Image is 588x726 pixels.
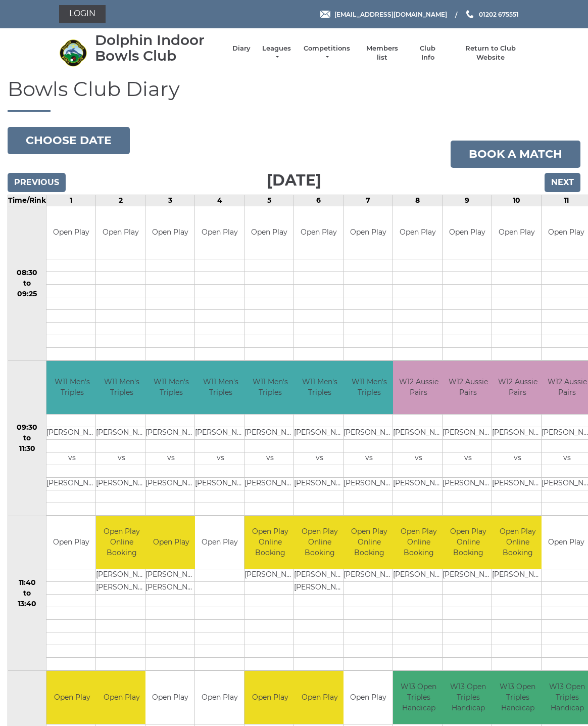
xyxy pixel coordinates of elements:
[492,206,541,259] td: Open Play
[195,516,244,569] td: Open Play
[443,361,494,414] td: W12 Aussie Pairs
[244,569,296,582] td: [PERSON_NAME]
[145,452,197,465] td: vs
[145,516,197,569] td: Open Play
[294,452,345,465] td: vs
[393,477,444,490] td: [PERSON_NAME]
[46,671,97,724] td: Open Play
[46,477,97,490] td: [PERSON_NAME]
[244,206,293,259] td: Open Play
[46,427,97,439] td: [PERSON_NAME]
[393,452,444,465] td: vs
[8,361,46,516] td: 09:30 to 11:30
[195,195,244,206] td: 4
[465,10,519,19] a: Phone us 01202 675551
[344,206,393,259] td: Open Play
[96,569,147,582] td: [PERSON_NAME]
[393,671,444,724] td: W13 Open Triples Handicap
[294,361,345,414] td: W11 Men's Triples
[8,195,46,206] td: Time/Rink
[320,11,330,18] img: Email
[195,477,246,490] td: [PERSON_NAME]
[492,452,543,465] td: vs
[451,141,580,168] a: Book a match
[145,427,197,439] td: [PERSON_NAME]
[294,671,345,724] td: Open Play
[492,195,542,206] td: 10
[46,361,97,414] td: W11 Men's Triples
[294,195,344,206] td: 6
[195,671,244,724] td: Open Play
[8,516,46,671] td: 11:40 to 13:40
[96,361,147,414] td: W11 Men's Triples
[244,427,296,439] td: [PERSON_NAME]
[261,44,292,62] a: Leagues
[95,32,222,64] div: Dolphin Indoor Bowls Club
[294,206,343,259] td: Open Play
[46,195,96,206] td: 1
[443,452,494,465] td: vs
[393,516,444,569] td: Open Play Online Booking
[303,44,351,62] a: Competitions
[244,195,294,206] td: 5
[479,10,519,18] span: 01202 675551
[244,361,296,414] td: W11 Men's Triples
[96,582,147,595] td: [PERSON_NAME]
[232,44,251,53] a: Diary
[453,44,529,62] a: Return to Club Website
[413,44,443,62] a: Club Info
[443,516,494,569] td: Open Play Online Booking
[344,477,395,490] td: [PERSON_NAME]
[96,477,147,490] td: [PERSON_NAME]
[244,477,296,490] td: [PERSON_NAME]
[46,452,97,465] td: vs
[8,78,580,112] h1: Bowls Club Diary
[294,477,345,490] td: [PERSON_NAME]
[344,671,393,724] td: Open Play
[145,361,197,414] td: W11 Men's Triples
[294,516,345,569] td: Open Play Online Booking
[59,5,106,23] a: Login
[393,569,444,582] td: [PERSON_NAME]
[443,569,494,582] td: [PERSON_NAME]
[443,206,492,259] td: Open Play
[145,477,197,490] td: [PERSON_NAME]
[96,452,147,465] td: vs
[46,516,95,569] td: Open Play
[443,427,494,439] td: [PERSON_NAME]
[393,206,442,259] td: Open Play
[344,195,393,206] td: 7
[344,569,395,582] td: [PERSON_NAME]
[145,569,197,582] td: [PERSON_NAME]
[96,206,145,259] td: Open Play
[443,195,492,206] td: 9
[8,173,66,192] input: Previous
[96,516,147,569] td: Open Play Online Booking
[244,452,296,465] td: vs
[545,173,580,192] input: Next
[195,452,246,465] td: vs
[145,206,194,259] td: Open Play
[492,671,543,724] td: W13 Open Triples Handicap
[244,516,296,569] td: Open Play Online Booking
[393,195,443,206] td: 8
[8,127,130,154] button: Choose date
[46,206,95,259] td: Open Play
[244,671,296,724] td: Open Play
[492,477,543,490] td: [PERSON_NAME]
[344,452,395,465] td: vs
[492,427,543,439] td: [PERSON_NAME]
[96,195,145,206] td: 2
[361,44,403,62] a: Members list
[492,516,543,569] td: Open Play Online Booking
[145,582,197,595] td: [PERSON_NAME]
[96,427,147,439] td: [PERSON_NAME]
[96,671,147,724] td: Open Play
[294,582,345,595] td: [PERSON_NAME]
[344,516,395,569] td: Open Play Online Booking
[334,10,447,18] span: [EMAIL_ADDRESS][DOMAIN_NAME]
[195,427,246,439] td: [PERSON_NAME]
[294,427,345,439] td: [PERSON_NAME]
[8,206,46,361] td: 08:30 to 09:25
[393,427,444,439] td: [PERSON_NAME]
